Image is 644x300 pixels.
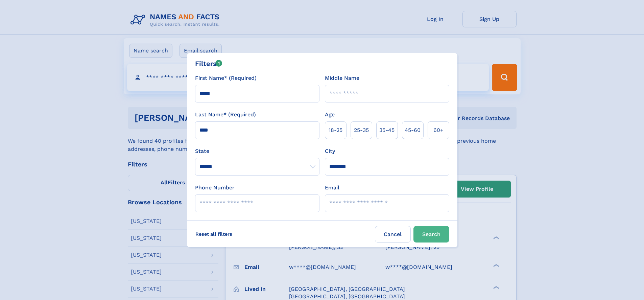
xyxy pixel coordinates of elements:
[405,126,421,134] span: 45‑60
[433,126,444,134] span: 60+
[325,184,339,192] label: Email
[379,126,395,134] span: 35‑45
[329,126,342,134] span: 18‑25
[325,74,359,82] label: Middle Name
[195,147,319,155] label: State
[195,59,222,69] div: Filters
[191,226,237,242] label: Reset all filters
[375,226,411,243] label: Cancel
[325,147,335,155] label: City
[325,111,335,119] label: Age
[195,111,256,119] label: Last Name* (Required)
[195,74,257,82] label: First Name* (Required)
[354,126,369,134] span: 25‑35
[195,184,235,192] label: Phone Number
[413,226,449,243] button: Search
